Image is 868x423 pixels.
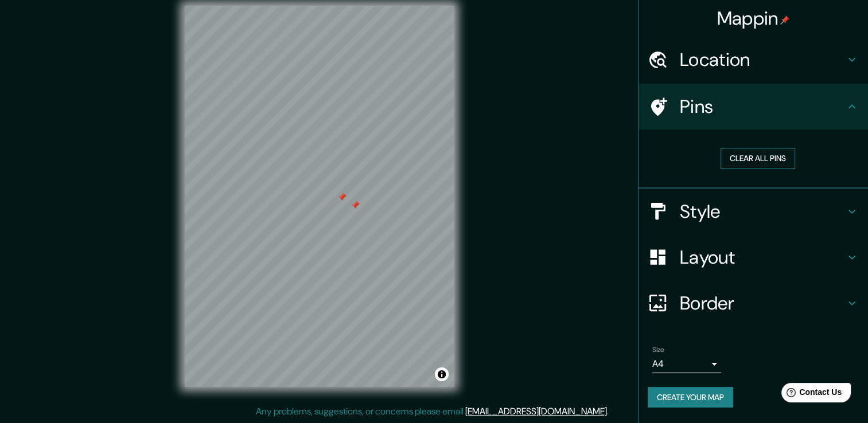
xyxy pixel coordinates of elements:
[652,344,664,354] label: Size
[185,6,454,387] canvas: Map
[721,148,795,169] button: Clear all pins
[639,234,868,280] div: Layout
[639,280,868,326] div: Border
[639,189,868,234] div: Style
[680,246,845,269] h4: Layout
[766,378,855,410] iframe: Help widget launcher
[680,48,845,71] h4: Location
[435,367,449,381] button: Toggle attribution
[256,405,609,418] p: Any problems, suggestions, or concerns please email .
[610,405,613,418] div: .
[680,200,845,223] h4: Style
[652,355,721,373] div: A4
[639,37,868,83] div: Location
[717,7,790,30] h4: Mappin
[780,15,789,25] img: pin-icon.png
[680,95,845,118] h4: Pins
[680,292,845,315] h4: Border
[648,387,733,408] button: Create your map
[639,84,868,130] div: Pins
[609,405,610,418] div: .
[465,405,607,417] a: [EMAIL_ADDRESS][DOMAIN_NAME]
